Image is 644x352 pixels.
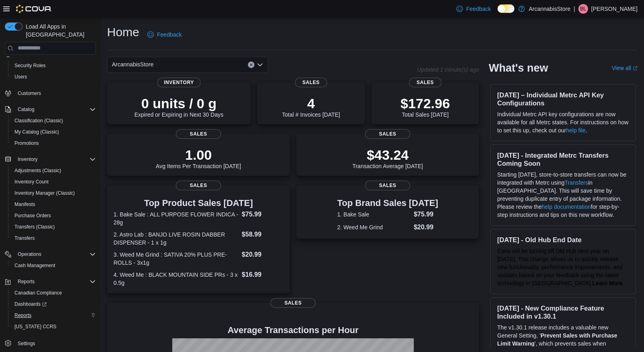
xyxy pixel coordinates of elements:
[8,287,99,298] button: Canadian Compliance
[16,5,52,13] img: Cova
[337,223,411,231] dt: 2. Weed Me Grind
[8,221,99,233] button: Transfers (Classic)
[409,78,441,87] span: Sales
[11,188,96,198] span: Inventory Manager (Classic)
[107,24,139,40] h1: Home
[144,27,185,43] a: Feedback
[18,278,35,285] span: Reports
[578,4,588,14] div: Barry LaFond
[11,116,96,126] span: Classification (Classic)
[14,154,96,164] span: Inventory
[18,90,41,97] span: Customers
[156,147,241,169] div: Avg Items Per Transaction [DATE]
[497,248,623,286] span: Cova will be turning off Old Hub next year on [DATE]. This change allows us to quickly release ne...
[14,277,38,286] button: Reports
[8,165,99,176] button: Adjustments (Classic)
[565,179,588,186] a: Transfers
[2,249,99,260] button: Operations
[14,212,51,219] span: Purchase Orders
[8,199,99,210] button: Manifests
[497,171,629,219] p: Starting [DATE], store-to-store transfers can now be integrated with Metrc using in [GEOGRAPHIC_D...
[466,5,491,13] span: Feedback
[2,276,99,287] button: Reports
[11,61,96,70] span: Security Roles
[14,201,35,208] span: Manifests
[497,110,629,134] p: Individual Metrc API key configurations are now available for all Metrc states. For instructions ...
[14,339,38,348] a: Settings
[8,210,99,221] button: Purchase Orders
[489,62,548,74] h2: What's new
[14,190,75,196] span: Inventory Manager (Classic)
[11,311,96,320] span: Reports
[14,235,35,241] span: Transfers
[270,298,316,308] span: Sales
[18,106,34,113] span: Catalog
[337,198,438,208] h3: Top Brand Sales [DATE]
[453,1,494,17] a: Feedback
[14,117,63,124] span: Classification (Classic)
[11,261,58,270] a: Cash Management
[14,140,39,146] span: Promotions
[352,147,423,163] p: $43.24
[282,95,340,111] p: 4
[14,105,96,114] span: Catalog
[18,251,41,257] span: Operations
[8,115,99,126] button: Classification (Classic)
[633,66,638,71] svg: External link
[23,23,96,39] span: Load All Apps in [GEOGRAPHIC_DATA]
[580,4,586,14] span: BL
[14,62,45,69] span: Security Roles
[11,299,50,309] a: Dashboards
[8,310,99,321] button: Reports
[11,288,96,298] span: Canadian Compliance
[592,280,622,286] strong: Learn More
[497,151,629,167] h3: [DATE] - Integrated Metrc Transfers Coming Soon
[497,304,629,320] h3: [DATE] - New Compliance Feature Included in v1.30.1
[242,270,284,280] dd: $16.99
[8,321,99,332] button: [US_STATE] CCRS
[14,88,96,98] span: Customers
[365,181,410,190] span: Sales
[14,312,31,319] span: Reports
[11,261,96,270] span: Cash Management
[112,60,154,69] span: ArcannabisStore
[14,249,45,259] button: Operations
[114,325,473,335] h4: Average Transactions per Hour
[11,322,96,331] span: Washington CCRS
[157,31,182,39] span: Feedback
[8,138,99,149] button: Promotions
[295,78,327,87] span: Sales
[14,179,49,185] span: Inventory Count
[11,311,35,320] a: Reports
[134,95,223,118] div: Expired or Expiring in Next 30 Days
[612,65,638,71] a: View allExternal link
[8,298,99,310] a: Dashboards
[11,211,96,220] span: Purchase Orders
[14,338,96,348] span: Settings
[8,71,99,82] button: Users
[11,222,96,232] span: Transfers (Classic)
[11,288,65,298] a: Canadian Compliance
[11,166,96,175] span: Adjustments (Classic)
[497,91,629,107] h3: [DATE] – Individual Metrc API Key Configurations
[242,250,284,259] dd: $20.99
[282,95,340,118] div: Total # Invoices [DATE]
[11,138,42,148] a: Promotions
[11,233,38,243] a: Transfers
[8,176,99,187] button: Inventory Count
[2,337,99,349] button: Settings
[566,127,586,134] a: help file
[529,4,571,14] p: ArcannabisStore
[11,177,52,187] a: Inventory Count
[400,95,450,118] div: Total Sales [DATE]
[11,200,96,209] span: Manifests
[14,154,41,164] button: Inventory
[114,231,239,247] dt: 2. Astro Lab : BANJO LIVE ROSIN DABBER DISPENSER - 1 x 1g
[2,154,99,165] button: Inventory
[14,262,55,269] span: Cash Management
[400,95,450,111] p: $172.96
[11,188,78,198] a: Inventory Manager (Classic)
[11,200,38,209] a: Manifests
[11,299,96,309] span: Dashboards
